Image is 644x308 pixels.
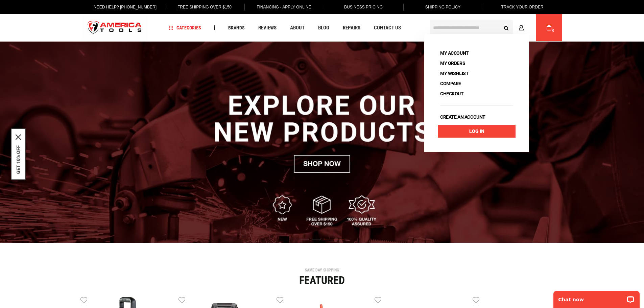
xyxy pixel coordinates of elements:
[438,58,468,68] a: My Orders
[166,23,204,32] a: Categories
[543,14,555,41] a: 0
[549,287,644,308] iframe: LiveChat chat widget
[343,25,360,30] span: Repairs
[374,25,401,30] span: Contact Us
[82,15,148,41] a: store logo
[255,23,280,32] a: Reviews
[438,48,471,58] a: My Account
[16,134,21,140] button: Close
[287,23,308,32] a: About
[318,25,329,30] span: Blog
[228,25,245,30] span: Brands
[425,5,461,9] span: Shipping Policy
[552,29,554,32] span: 0
[82,15,148,41] img: America Tools
[16,145,21,174] button: GET 10% OFF
[80,268,564,272] div: SAME DAY SHIPPING
[438,69,471,78] a: My Wishlist
[80,275,564,286] div: Featured
[258,25,277,30] span: Reviews
[500,21,513,34] button: Search
[438,112,488,122] a: Create an account
[438,89,466,98] a: Checkout
[371,23,404,32] a: Contact Us
[438,125,516,138] a: Log In
[169,25,201,30] span: Categories
[340,23,363,32] a: Repairs
[225,23,248,32] a: Brands
[290,25,305,30] span: About
[16,134,21,140] svg: close icon
[315,23,332,32] a: Blog
[438,79,463,88] a: Compare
